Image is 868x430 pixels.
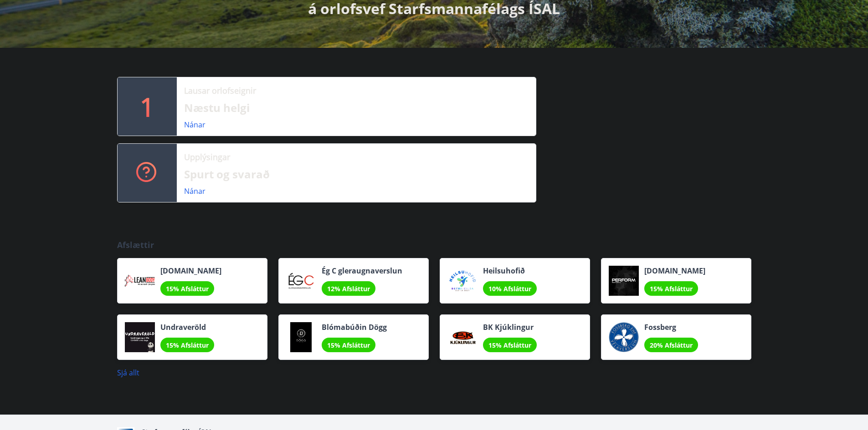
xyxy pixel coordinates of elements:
span: BK Kjúklingur [483,322,537,332]
p: 1 [140,89,154,124]
p: Spurt og svarað [184,167,529,182]
p: Afslættir [117,239,751,251]
span: 15% Afsláttur [488,341,531,349]
p: Upplýsingar [184,151,230,163]
span: Blómabúðin Dögg [322,322,387,332]
span: 10% Afsláttur [488,284,531,293]
span: 15% Afsláttur [650,284,693,293]
span: 20% Afsláttur [650,341,693,349]
a: Nánar [184,186,205,196]
span: 15% Afsláttur [166,284,209,293]
span: Undraveröld [160,322,214,332]
span: [DOMAIN_NAME] [160,266,221,276]
a: Sjá allt [117,368,139,378]
a: Nánar [184,120,205,130]
p: Næstu helgi [184,100,529,116]
span: Heilsuhofið [483,266,537,276]
span: 12% Afsláttur [327,284,370,293]
span: Fossberg [644,322,698,332]
span: 15% Afsláttur [327,341,370,349]
span: Ég C gleraugnaverslun [322,266,402,276]
span: 15% Afsláttur [166,341,209,349]
span: [DOMAIN_NAME] [644,266,705,276]
p: Lausar orlofseignir [184,85,256,96]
